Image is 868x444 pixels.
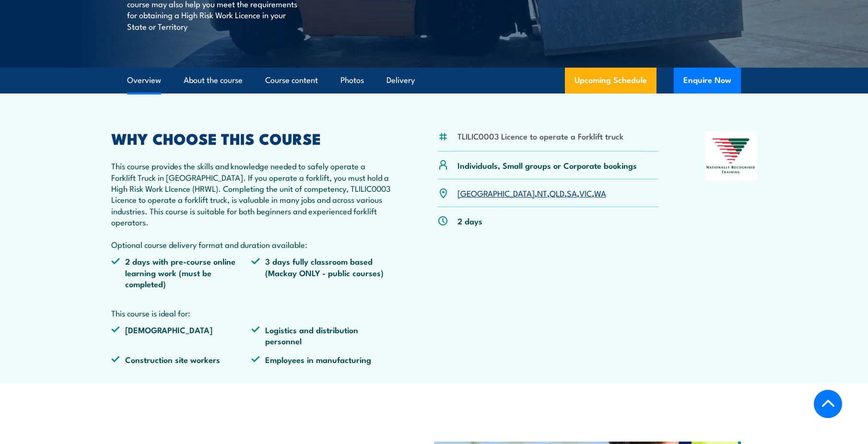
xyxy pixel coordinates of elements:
[111,256,251,289] li: 2 days with pre-course online learning work (must be completed)
[457,187,535,199] a: [GEOGRAPHIC_DATA]
[111,307,391,318] p: This course is ideal for:
[265,68,318,93] a: Course content
[537,187,547,199] a: NT
[111,354,251,365] li: Construction site workers
[111,131,391,145] h2: WHY CHOOSE THIS COURSE
[550,187,564,199] a: QLD
[127,68,161,93] a: Overview
[674,68,741,93] button: Enquire Now
[457,187,606,199] p: , , , , ,
[567,187,577,199] a: SA
[111,160,391,250] p: This course provides the skills and knowledge needed to safely operate a Forklift Truck in [GEOGR...
[457,130,623,141] li: TLILIC0003 Licence to operate a Forklift truck
[579,187,592,199] a: VIC
[251,256,391,289] li: 3 days fully classroom based (Mackay ONLY - public courses)
[251,324,391,347] li: Logistics and distribution personnel
[111,324,251,347] li: [DEMOGRAPHIC_DATA]
[340,68,364,93] a: Photos
[457,160,637,171] p: Individuals, Small groups or Corporate bookings
[565,68,657,93] a: Upcoming Schedule
[705,131,757,180] img: Nationally Recognised Training logo.
[184,68,243,93] a: About the course
[387,68,415,93] a: Delivery
[457,215,482,226] p: 2 days
[251,354,391,365] li: Employees in manufacturing
[594,187,606,199] a: WA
